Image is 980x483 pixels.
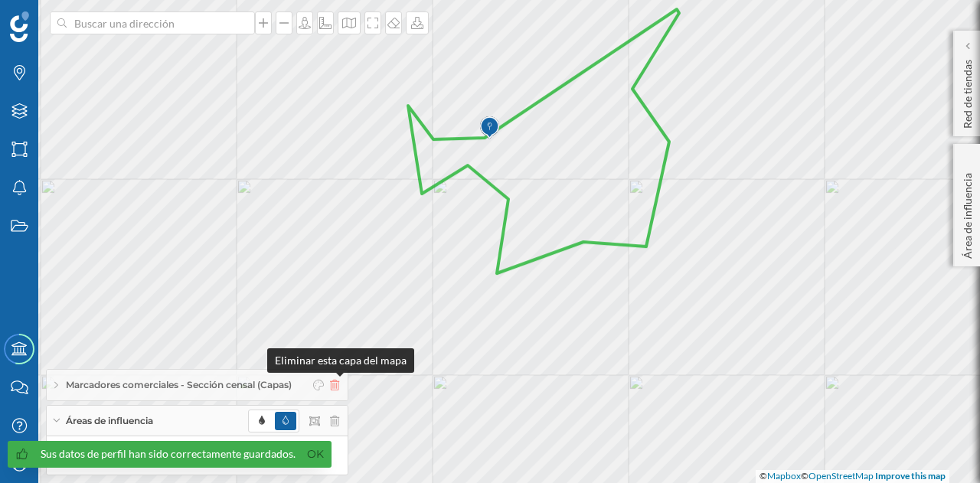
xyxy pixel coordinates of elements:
[41,446,296,462] div: Sus datos de perfil han sido correctamente guardados.
[875,470,946,481] a: Improve this map
[808,470,874,481] a: OpenStreetMap
[480,113,499,143] img: Marker
[10,11,29,42] img: Geoblink Logo
[66,414,153,428] span: Áreas de influencia
[31,11,85,24] span: Soporte
[960,54,975,129] p: Red de tiendas
[960,167,975,259] p: Área de influencia
[66,378,292,392] span: Marcadores comerciales - Sección censal (Capas)
[767,470,801,481] a: Mapbox
[303,445,328,463] a: Ok
[756,470,949,483] div: © ©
